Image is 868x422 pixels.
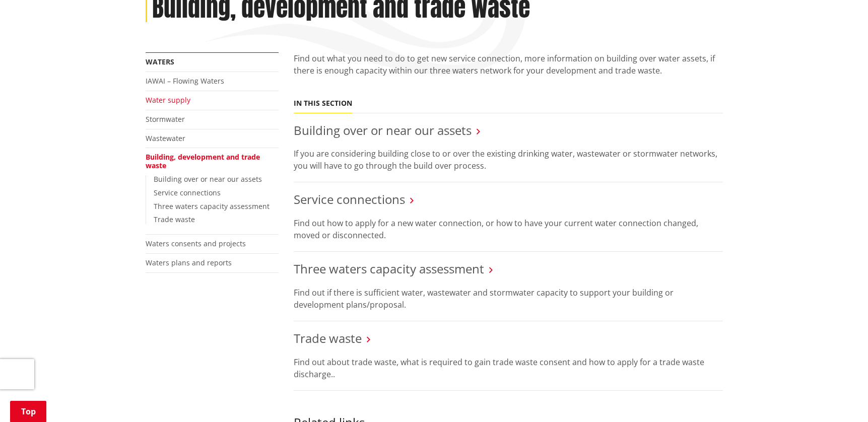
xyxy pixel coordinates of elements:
[294,148,723,172] p: If you are considering building close to or over the existing drinking water, wastewater or storm...
[154,174,262,184] a: Building over or near our assets
[146,152,260,170] a: Building, development and trade waste
[294,99,352,108] h5: In this section
[154,201,270,211] a: Three waters capacity assessment
[294,287,723,311] p: Find out if there is sufficient water, wastewater and stormwater capacity to support your buildin...
[294,356,723,380] p: Find out about trade waste, what is required to gain trade waste consent and how to apply for a t...
[822,380,858,416] iframe: Messenger Launcher
[146,95,190,105] a: Water supply
[294,217,723,241] p: Find out how to apply for a new water connection, or how to have your current water connection ch...
[146,76,224,86] a: IAWAI – Flowing Waters
[294,260,484,277] a: Three waters capacity assessment
[154,215,195,224] a: Trade waste
[294,191,405,207] a: Service connections
[294,330,362,346] a: Trade waste
[294,52,723,89] p: Find out what you need to do to get new service connection, more information on building over wat...
[146,133,185,143] a: Wastewater
[154,188,221,197] a: Service connections
[146,258,232,267] a: Waters plans and reports
[146,239,246,248] a: Waters consents and projects
[146,114,185,124] a: Stormwater
[146,57,174,66] a: Waters
[294,122,472,138] a: Building over or near our assets
[10,401,46,422] a: Top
